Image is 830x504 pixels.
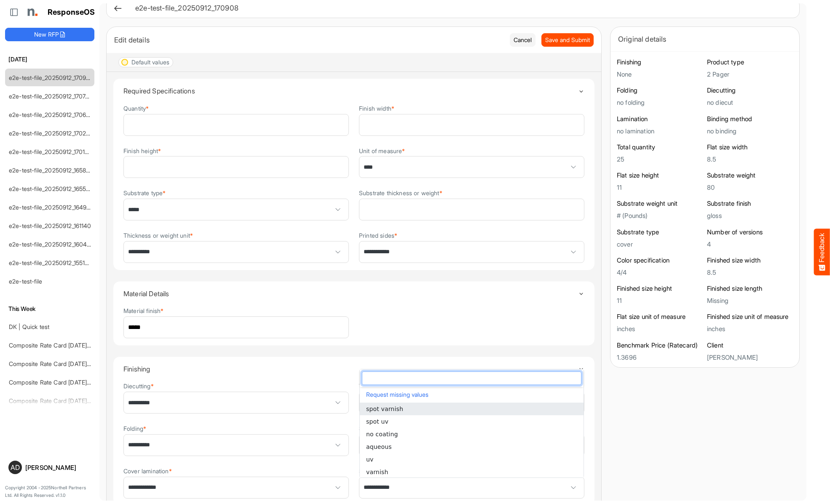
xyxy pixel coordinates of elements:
[366,431,398,438] span: no coating
[359,468,409,474] label: Substrate coating
[9,111,93,118] a: e2e-test-file_20250912_170636
[23,4,40,21] img: Northell
[131,59,169,65] div: Default values
[617,127,703,135] h5: no lamination
[123,87,578,95] h4: Required Specifications
[617,284,703,293] h6: Finished size height
[359,148,405,154] label: Unit of measure
[707,256,793,265] h6: Finished size width
[359,105,394,111] label: Finish width
[707,297,793,304] h5: Missing
[123,281,584,306] summary: Toggle content
[707,354,793,361] h5: [PERSON_NAME]
[617,156,703,163] h5: 25
[707,99,793,106] h5: no diecut
[360,403,584,478] ul: popup
[123,308,164,314] label: Material finish
[707,115,793,123] h6: Binding method
[135,5,786,12] h6: e2e-test-file_20250912_170908
[617,354,703,361] h5: 1.3696
[9,278,42,285] a: e2e-test-file
[366,406,403,412] span: spot varnish
[123,425,146,432] label: Folding
[5,304,94,313] h6: This Week
[9,185,94,192] a: e2e-test-file_20250912_165500
[617,256,703,265] h6: Color specification
[617,58,703,66] h6: Finishing
[366,456,373,463] span: uv
[617,212,703,219] h5: # (Pounds)
[123,190,166,196] label: Substrate type
[617,313,703,321] h6: Flat size unit of measure
[359,190,442,196] label: Substrate thickness or weight
[123,365,578,373] h4: Finishing
[123,105,149,111] label: Quantity
[11,464,20,471] span: AD
[366,469,388,475] span: varnish
[9,259,92,266] a: e2e-test-file_20250912_155107
[123,468,172,474] label: Cover lamination
[123,148,161,154] label: Finish height
[617,184,703,191] h5: 11
[814,229,830,276] button: Feedback
[617,99,703,106] h5: no folding
[359,383,387,389] label: Trimming
[617,143,703,151] h6: Total quantity
[617,86,703,95] h6: Folding
[9,241,94,248] a: e2e-test-file_20250912_160454
[9,93,92,100] a: e2e-test-file_20250912_170747
[707,325,793,332] h5: inches
[707,86,793,95] h6: Diecutting
[707,143,793,151] h6: Flat size width
[5,484,94,499] p: Copyright 2004 - 2025 Northell Partners Ltd. All Rights Reserved. v 1.1.0
[123,290,578,297] h4: Material Details
[707,127,793,135] h5: no binding
[9,148,92,155] a: e2e-test-file_20250912_170108
[617,241,703,248] h5: cover
[48,8,95,17] h1: ResponseOS
[9,360,147,367] a: Composite Rate Card [DATE] mapping test_deleted
[707,156,793,163] h5: 8.5
[617,115,703,123] h6: Lamination
[707,241,793,248] h5: 4
[5,28,94,41] button: New RFP
[707,212,793,219] h5: gloss
[617,341,703,350] h6: Benchmark Price (Ratecard)
[359,369,584,477] div: dropdownlist
[359,232,397,239] label: Printed sides
[123,232,193,239] label: Thickness or weight unit
[707,171,793,180] h6: Substrate weight
[364,389,579,400] button: Request missing values
[9,74,94,81] a: e2e-test-file_20250912_170908
[707,284,793,293] h6: Finished size length
[707,313,793,321] h6: Finished size unit of measure
[25,464,91,471] div: [PERSON_NAME]
[617,228,703,236] h6: Substrate type
[114,34,503,46] div: Edit details
[617,325,703,332] h5: inches
[9,379,147,386] a: Composite Rate Card [DATE] mapping test_deleted
[707,269,793,276] h5: 8.5
[9,130,93,137] a: e2e-test-file_20250912_170222
[366,443,392,450] span: aqueous
[9,204,94,211] a: e2e-test-file_20250912_164942
[707,341,793,350] h6: Client
[5,55,94,64] h6: [DATE]
[123,383,154,389] label: Diecutting
[510,33,535,47] button: Cancel
[707,199,793,208] h6: Substrate finish
[707,228,793,236] h6: Number of versions
[707,71,793,78] h5: 2 Pager
[707,58,793,66] h6: Product type
[123,357,584,381] summary: Toggle content
[545,35,590,45] span: Save and Submit
[359,425,417,432] label: Substrate lamination
[707,184,793,191] h5: 80
[618,33,792,45] div: Original details
[362,372,581,385] input: dropdownlistfilter
[541,33,594,47] button: Save and Submit Progress
[617,71,703,78] h5: None
[617,297,703,304] h5: 11
[9,323,49,330] a: DK | Quick test
[617,171,703,180] h6: Flat size height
